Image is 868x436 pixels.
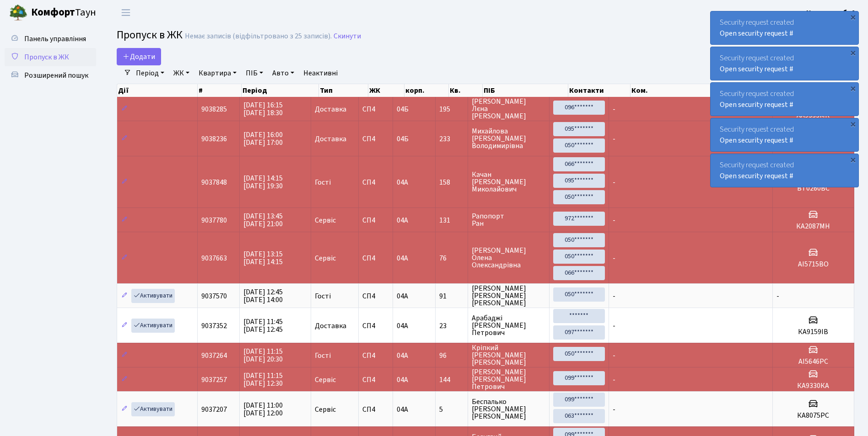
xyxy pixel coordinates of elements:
h5: КА9159ІВ [776,328,850,336]
span: 04А [397,404,408,415]
span: СП4 [362,376,388,383]
span: 23 [439,322,464,330]
span: Гості [315,352,331,359]
span: 158 [439,179,464,186]
span: 195 [439,106,464,113]
span: [DATE] 11:15 [DATE] 12:30 [243,371,283,388]
span: [DATE] 13:45 [DATE] 21:00 [243,211,283,229]
span: Беспалько [PERSON_NAME] [PERSON_NAME] [472,398,545,420]
span: СП4 [362,322,388,330]
div: × [848,12,857,21]
span: 04А [397,351,408,361]
div: Security request created [711,118,858,151]
span: 9037207 [201,404,227,415]
span: [DATE] 11:45 [DATE] 12:45 [243,317,283,335]
span: СП4 [362,352,388,359]
span: - [613,351,615,361]
span: [DATE] 13:15 [DATE] 14:15 [243,249,283,267]
span: Панель управління [24,34,86,44]
span: Сервіс [315,255,336,262]
span: 76 [439,255,464,262]
span: - [613,215,615,225]
a: Авто [269,65,298,81]
span: [PERSON_NAME] [PERSON_NAME] [PERSON_NAME] [472,285,545,307]
a: Пропуск в ЖК [5,48,96,66]
span: СП4 [362,406,388,413]
span: 9037663 [201,253,227,263]
div: × [848,155,857,164]
span: 04Б [397,134,409,144]
span: Таун [31,5,96,21]
th: ПІБ [483,84,568,97]
a: ЖК [170,65,193,81]
span: Пропуск в ЖК [24,52,69,62]
a: ПІБ [242,65,267,81]
span: Кріпкий [PERSON_NAME] [PERSON_NAME] [472,344,545,366]
span: Гості [315,179,331,186]
th: корп. [404,84,449,97]
div: × [848,48,857,57]
span: - [776,291,779,301]
a: Період [132,65,168,81]
span: - [613,404,615,415]
span: Доставка [315,106,346,113]
a: Open security request # [720,28,793,38]
div: × [848,119,857,128]
div: Немає записів (відфільтровано з 25 записів). [185,32,332,41]
div: Security request created [711,83,858,116]
span: СП4 [362,255,388,262]
span: Доставка [315,135,346,143]
div: Security request created [711,11,858,44]
div: Security request created [711,47,858,80]
span: [DATE] 12:45 [DATE] 14:00 [243,287,283,305]
span: [DATE] 11:15 [DATE] 20:30 [243,346,283,364]
a: Активувати [131,319,175,333]
span: - [613,134,615,144]
span: Додати [123,52,155,62]
span: 9037352 [201,321,227,331]
th: # [198,84,242,97]
span: Рапопорт Ран [472,213,545,227]
a: Додати [117,48,161,65]
span: 131 [439,217,464,224]
th: Кв. [449,84,483,97]
div: Security request created [711,154,858,187]
span: 91 [439,292,464,300]
a: Open security request # [720,135,793,145]
h5: ВТ0260ВС [776,184,850,193]
a: Open security request # [720,171,793,181]
span: Сервіс [315,376,336,383]
span: Гості [315,292,331,300]
span: 9038285 [201,104,227,114]
span: [PERSON_NAME] Лєна [PERSON_NAME] [472,98,545,120]
span: 9037257 [201,375,227,385]
span: Пропуск в ЖК [117,27,183,43]
span: 04А [397,253,408,263]
span: 04А [397,321,408,331]
span: СП4 [362,135,388,143]
span: Михайлова [PERSON_NAME] Володимирівна [472,128,545,149]
b: Консьєрж б. 4. [806,8,857,18]
a: Консьєрж б. 4. [806,7,857,18]
span: Доставка [315,322,346,330]
span: 9038236 [201,134,227,144]
span: [PERSON_NAME] Олена Олександрівна [472,247,545,269]
th: Дії [117,84,198,97]
span: 144 [439,376,464,383]
h5: КА2087МН [776,222,850,231]
span: [DATE] 16:00 [DATE] 17:00 [243,130,283,148]
span: 9037780 [201,215,227,225]
a: Скинути [334,32,361,41]
span: - [613,253,615,263]
span: - [613,177,615,187]
button: Переключити навігацію [114,5,137,20]
span: 9037264 [201,351,227,361]
span: Качан [PERSON_NAME] Миколайович [472,171,545,193]
span: Сервіс [315,406,336,413]
span: Розширений пошук [24,70,88,80]
span: [DATE] 11:00 [DATE] 12:00 [243,400,283,418]
span: - [613,375,615,385]
h5: КА8075РС [776,411,850,420]
span: 04А [397,177,408,187]
span: [PERSON_NAME] [PERSON_NAME] Петрович [472,368,545,390]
